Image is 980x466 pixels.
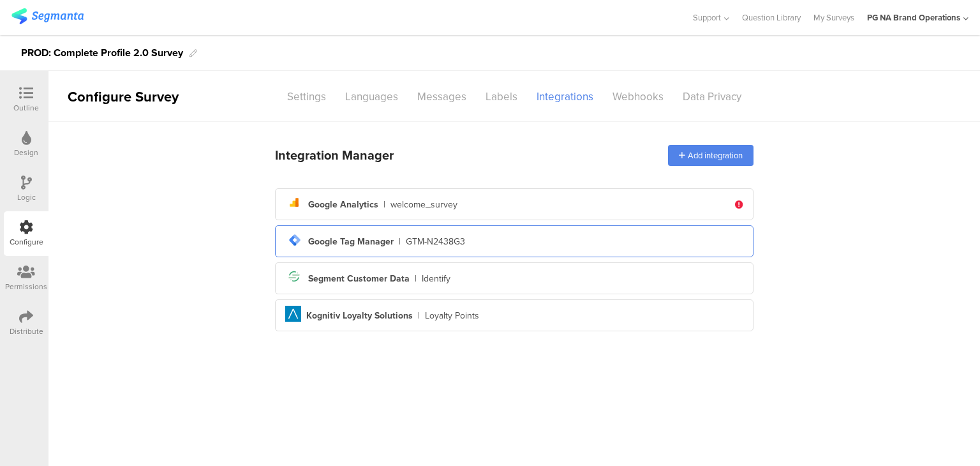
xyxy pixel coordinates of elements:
[390,198,457,211] div: welcome_survey
[5,281,47,292] div: Permissions
[308,272,410,285] div: Segment Customer Data
[48,86,195,107] div: Configure Survey
[527,86,603,108] div: Integrations
[306,309,413,322] div: Kognitiv Loyalty Solutions
[275,146,394,165] div: Integration Manager
[693,11,721,24] span: Support
[425,309,479,322] div: Loyalty Points
[21,43,183,63] div: PROD: Complete Profile 2.0 Survey
[406,235,465,248] div: GTM-N2438G3
[308,198,378,211] div: Google Analytics
[13,102,39,114] div: Outline
[17,192,36,203] div: Logic
[399,235,401,248] div: |
[11,8,84,24] img: segmanta logo
[603,86,673,108] div: Webhooks
[10,236,43,248] div: Configure
[14,147,38,158] div: Design
[336,86,408,108] div: Languages
[408,86,476,108] div: Messages
[308,235,394,248] div: Google Tag Manager
[10,326,43,337] div: Distribute
[383,198,385,211] div: |
[422,272,450,285] div: Identify
[668,145,754,166] div: Add integration
[673,86,751,108] div: Data Privacy
[278,86,336,108] div: Settings
[867,11,960,24] div: PG NA Brand Operations
[418,309,420,322] div: |
[415,272,417,285] div: |
[476,86,527,108] div: Labels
